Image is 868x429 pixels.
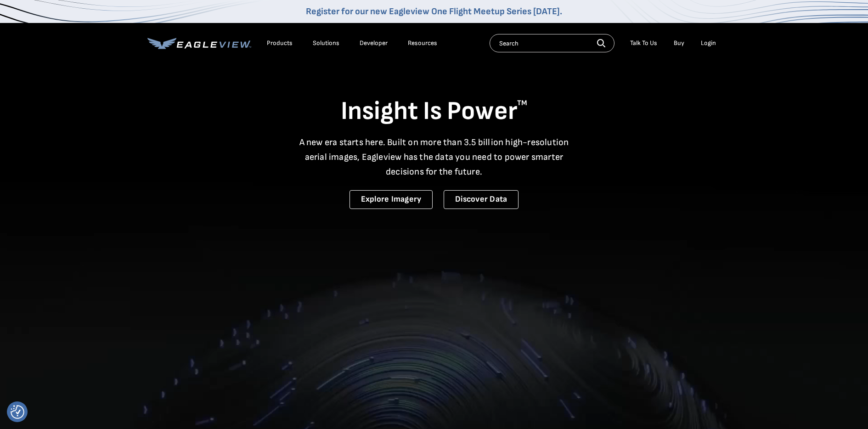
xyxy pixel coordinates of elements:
[306,6,562,17] a: Register for our new Eagleview One Flight Meetup Series [DATE].
[444,190,519,209] a: Discover Data
[674,39,684,47] a: Buy
[408,39,437,47] div: Resources
[267,39,293,47] div: Products
[701,39,716,47] div: Login
[11,405,24,419] button: Consent Preferences
[349,190,433,209] a: Explore Imagery
[147,96,721,128] h1: Insight Is Power
[630,39,657,47] div: Talk To Us
[517,99,527,107] sup: TM
[313,39,339,47] div: Solutions
[293,135,575,179] p: A new era starts here. Built on more than 3.5 billion high-resolution aerial images, Eagleview ha...
[360,39,388,47] a: Developer
[490,34,614,52] input: Search
[11,405,24,419] img: Revisit consent button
